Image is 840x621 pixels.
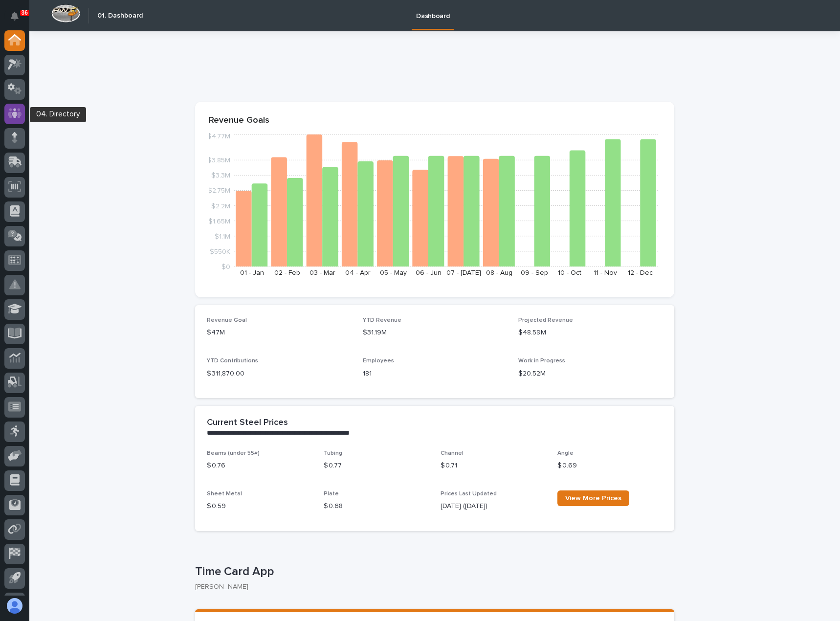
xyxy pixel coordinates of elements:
tspan: $4.77M [207,133,230,140]
p: $20.52M [518,369,663,379]
p: $ 0.71 [441,461,546,471]
text: 04 - Apr [345,269,371,276]
span: Plate [324,491,339,497]
p: $ 0.76 [207,461,312,471]
p: $47M [207,328,351,338]
button: Notifications [4,6,25,26]
p: $ 0.59 [207,501,312,511]
span: Employees [363,358,394,364]
p: Revenue Goals [209,115,661,126]
span: Revenue Goal [207,317,247,323]
text: 02 - Feb [274,269,300,276]
p: $48.59M [518,328,663,338]
text: 06 - Jun [416,269,442,276]
span: Projected Revenue [518,317,573,323]
p: $ 0.69 [557,461,663,471]
text: 05 - May [380,269,407,276]
p: 181 [363,369,507,379]
text: 10 - Oct [558,269,581,276]
span: Tubing [324,450,342,456]
tspan: $2.2M [211,202,230,209]
text: 03 - Mar [309,269,335,276]
tspan: $2.75M [208,187,230,194]
text: 07 - [DATE] [446,269,481,276]
span: View More Prices [565,495,621,502]
a: View More Prices [557,490,629,506]
p: [DATE] ([DATE]) [441,501,546,511]
h2: 01. Dashboard [97,12,143,20]
button: users-avatar [4,596,25,616]
text: 12 - Dec [628,269,653,276]
tspan: $3.3M [211,172,230,179]
div: Notifications36 [12,12,25,27]
text: 11 - Nov [594,269,617,276]
text: 01 - Jan [240,269,264,276]
p: $ 311,870.00 [207,369,351,379]
span: Angle [557,450,574,456]
p: 36 [22,9,28,16]
p: [PERSON_NAME] [195,583,666,591]
span: Prices Last Updated [441,491,497,497]
span: Channel [441,450,464,456]
tspan: $1.1M [215,233,230,240]
tspan: $550K [210,248,230,255]
span: Beams (under 55#) [207,450,260,456]
h2: Current Steel Prices [207,418,288,428]
tspan: $1.65M [208,218,230,224]
text: 08 - Aug [486,269,512,276]
tspan: $3.85M [207,157,230,164]
text: 09 - Sep [521,269,548,276]
p: $ 0.77 [324,461,429,471]
span: YTD Contributions [207,358,258,364]
p: $31.19M [363,328,507,338]
span: Sheet Metal [207,491,242,497]
span: Work in Progress [518,358,565,364]
tspan: $0 [221,264,230,270]
span: YTD Revenue [363,317,401,323]
img: Workspace Logo [51,4,80,22]
p: Time Card App [195,565,670,579]
p: $ 0.68 [324,501,429,511]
